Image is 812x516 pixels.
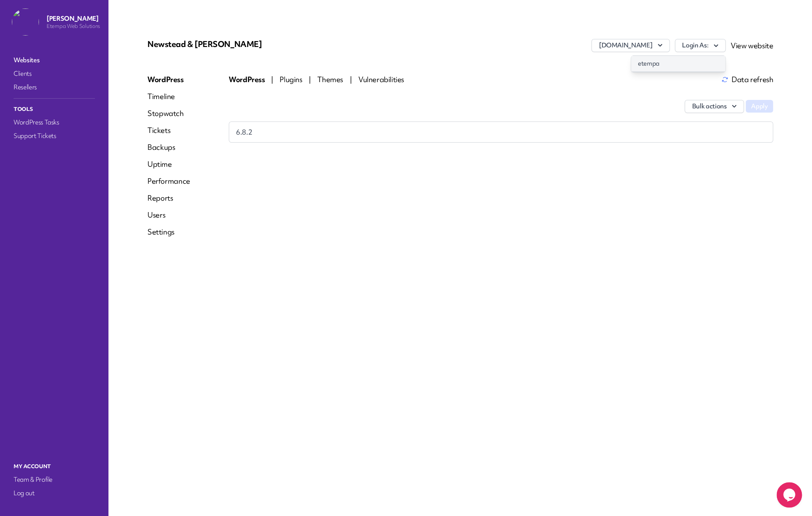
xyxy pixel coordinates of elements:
span: Themes [317,75,344,84]
a: Resellers [12,81,97,93]
a: Log out [12,487,97,499]
a: Timeline [147,91,190,102]
button: Apply [745,100,773,113]
p: Tools [12,104,97,115]
span: Vulnerabilities [358,75,404,84]
a: WordPress [147,75,190,85]
a: Performance [147,176,190,186]
a: Settings [147,227,190,237]
p: Etempa Web Solutions [47,23,100,30]
a: Uptime [147,159,190,169]
span: WordPress [229,75,266,84]
span: 6.8.2 [236,127,252,137]
a: etempa [631,56,725,72]
a: WordPress Tasks [12,116,97,128]
span: | [349,75,352,84]
a: Stopwatch [147,108,190,119]
p: My Account [12,461,97,472]
p: Newstead & [PERSON_NAME] [147,39,356,49]
span: Data refresh [721,76,773,83]
a: Users [147,210,190,220]
span: Plugins [280,75,304,84]
iframe: chat widget [776,482,804,508]
span: | [271,75,273,84]
a: Reports [147,193,190,203]
button: Login As: [675,39,726,52]
a: Websites [12,54,97,66]
button: [DOMAIN_NAME] [591,39,669,52]
a: Clients [12,68,97,80]
a: Support Tickets [12,130,97,142]
a: View website [731,41,773,50]
button: Bulk actions [685,100,744,113]
span: | [309,75,311,84]
a: Team & Profile [12,474,97,486]
a: Backups [147,142,190,152]
p: [PERSON_NAME] [47,14,100,23]
a: Tickets [147,125,190,135]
